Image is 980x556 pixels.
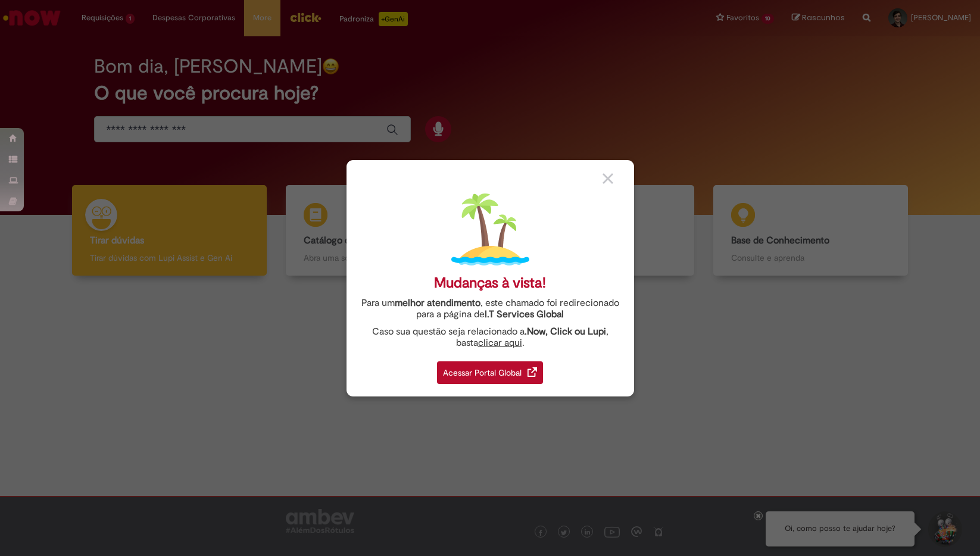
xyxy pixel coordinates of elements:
[485,302,564,320] a: I.T Services Global
[478,330,522,349] a: clicar aqui
[603,173,613,184] img: close_button_grey.png
[355,298,625,320] div: Para um , este chamado foi redirecionado para a página de
[437,355,543,384] a: Acessar Portal Global
[434,274,546,292] div: Mudanças à vista!
[395,297,480,309] strong: melhor atendimento
[528,367,537,377] img: redirect_link.png
[525,326,606,338] strong: .Now, Click ou Lupi
[451,190,529,268] img: island.png
[355,326,625,349] div: Caso sua questão seja relacionado a , basta .
[437,361,543,384] div: Acessar Portal Global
